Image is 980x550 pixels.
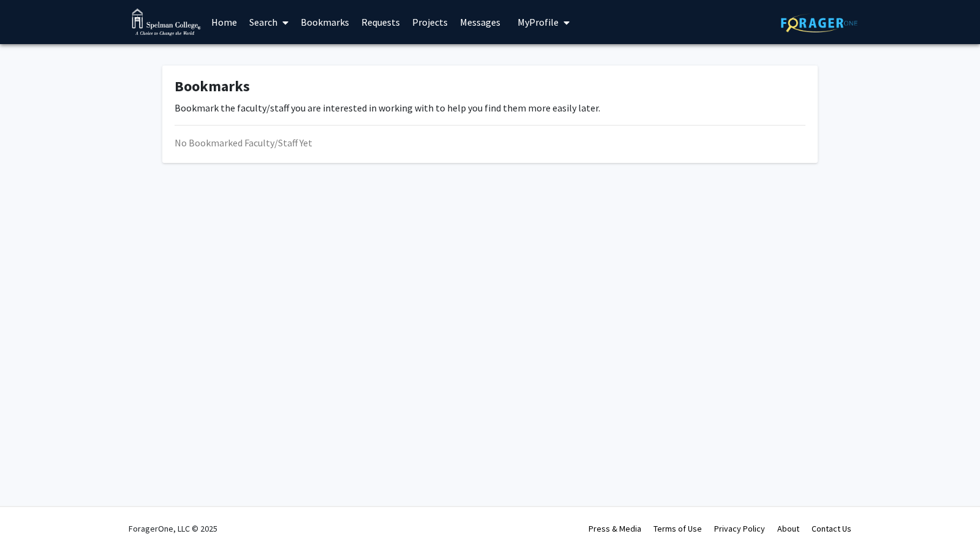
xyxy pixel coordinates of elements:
a: Bookmarks [295,1,355,43]
a: Contact Us [812,523,851,534]
a: Projects [406,1,454,43]
a: Messages [454,1,507,43]
a: Terms of Use [654,523,702,534]
iframe: Chat [9,495,52,541]
span: My Profile [518,16,559,28]
img: ForagerOne Logo [781,13,858,32]
a: Privacy Policy [714,523,765,534]
div: ForagerOne, LLC © 2025 [129,507,217,550]
a: Search [243,1,295,43]
a: Press & Media [589,523,641,534]
h1: Bookmarks [175,78,805,96]
a: Home [205,1,243,43]
img: Spelman College Logo [132,9,201,36]
a: About [777,523,799,534]
div: No Bookmarked Faculty/Staff Yet [175,135,805,150]
a: Requests [355,1,406,43]
p: Bookmark the faculty/staff you are interested in working with to help you find them more easily l... [175,100,805,115]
